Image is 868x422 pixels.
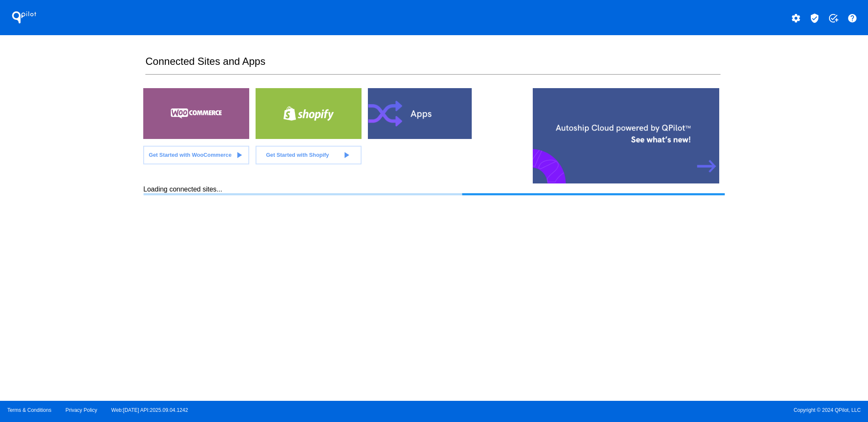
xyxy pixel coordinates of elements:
[810,13,820,23] mat-icon: verified_user
[256,146,362,164] a: Get Started with Shopify
[441,407,861,413] span: Copyright © 2024 QPilot, LLC
[145,56,720,75] h2: Connected Sites and Apps
[828,13,838,23] mat-icon: add_task
[341,150,351,160] mat-icon: play_arrow
[7,9,41,26] h1: QPilot
[847,13,857,23] mat-icon: help
[234,150,244,160] mat-icon: play_arrow
[791,13,801,23] mat-icon: settings
[111,407,188,413] a: Web:[DATE] API:2025.09.04.1242
[66,407,97,413] a: Privacy Policy
[7,407,51,413] a: Terms & Conditions
[266,152,329,158] span: Get Started with Shopify
[143,146,249,164] a: Get Started with WooCommerce
[143,186,724,195] div: Loading connected sites...
[149,152,231,158] span: Get Started with WooCommerce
